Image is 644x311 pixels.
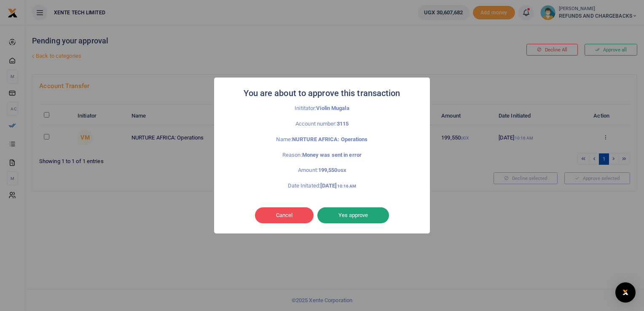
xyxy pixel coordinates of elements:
p: Date Initated: [233,182,411,190]
small: 10:16 AM [337,184,357,188]
strong: [DATE] [320,182,356,189]
strong: 199,550 [318,167,346,173]
p: Amount: [233,166,411,175]
strong: Money was sent in error [302,152,362,158]
h2: You are about to approve this transaction [244,86,400,101]
div: Open Intercom Messenger [615,282,636,303]
small: UGX [338,168,346,173]
p: Name: [233,135,411,144]
p: Inititator: [233,104,411,113]
strong: NURTURE AFRICA: Operations [292,136,368,142]
p: Reason: [233,151,411,160]
strong: 3115 [337,121,349,127]
button: Yes approve [317,207,389,223]
strong: Violin Mugala [316,105,349,111]
p: Account number: [233,120,411,129]
button: Cancel [255,207,314,223]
